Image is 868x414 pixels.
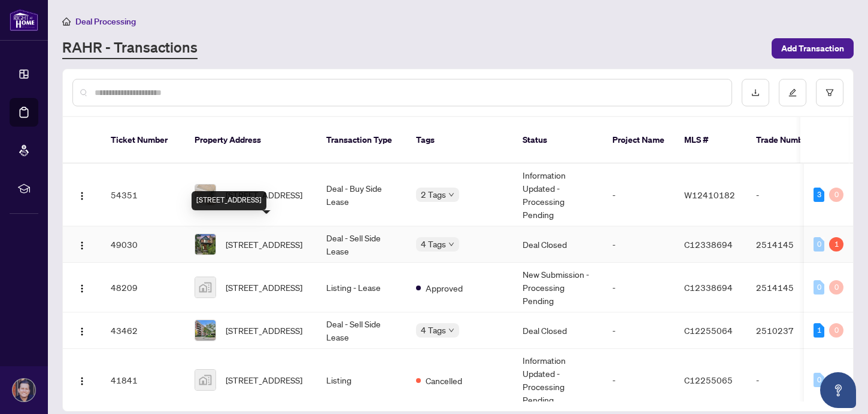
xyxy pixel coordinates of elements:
td: - [746,164,830,226]
span: Cancelled [426,374,462,387]
span: Add Transaction [781,39,844,58]
td: Deal - Sell Side Lease [317,226,406,263]
span: Approved [426,281,463,295]
span: [STREET_ADDRESS] [226,324,302,337]
img: logo [10,9,38,31]
span: [STREET_ADDRESS] [226,281,302,294]
button: Logo [72,321,92,340]
td: Information Updated - Processing Pending [513,349,603,412]
th: MLS # [675,117,746,164]
span: [STREET_ADDRESS] [226,188,302,201]
span: Deal Processing [75,16,136,27]
span: edit [788,88,797,97]
td: - [603,349,675,412]
img: thumbnail-img [195,234,216,254]
span: 4 Tags [421,323,446,337]
td: 43462 [101,312,185,349]
button: Logo [72,278,92,297]
span: download [751,88,760,97]
button: Open asap [820,372,856,408]
td: - [603,312,675,349]
img: thumbnail-img [195,320,216,341]
button: Add Transaction [772,38,854,59]
td: Deal - Sell Side Lease [317,312,406,349]
td: Deal Closed [513,312,603,349]
img: Logo [77,241,87,250]
img: thumbnail-img [195,277,216,298]
td: Information Updated - Processing Pending [513,164,603,226]
th: Status [513,117,603,164]
span: C12338694 [684,282,733,293]
img: Logo [77,191,87,201]
th: Tags [406,117,513,164]
button: Logo [72,235,92,254]
th: Project Name [603,117,675,164]
button: edit [779,79,806,106]
th: Transaction Type [317,117,406,164]
th: Property Address [185,117,317,164]
img: Logo [77,376,87,386]
button: Logo [72,185,92,204]
td: - [603,164,675,226]
div: 0 [829,323,843,338]
span: [STREET_ADDRESS] [226,238,302,251]
div: 0 [829,280,843,295]
div: 0 [814,280,824,295]
a: RAHR - Transactions [62,38,198,59]
button: filter [816,79,843,106]
td: - [746,349,830,412]
td: - [603,263,675,312]
span: [STREET_ADDRESS] [226,373,302,387]
td: 48209 [101,263,185,312]
div: 0 [814,237,824,252]
td: Listing [317,349,406,412]
div: 1 [814,323,824,338]
span: home [62,17,71,26]
span: filter [825,88,834,97]
span: C12338694 [684,239,733,250]
span: down [448,192,454,198]
img: thumbnail-img [195,370,216,390]
button: download [742,79,769,106]
td: 49030 [101,226,185,263]
th: Trade Number [746,117,830,164]
span: C12255065 [684,375,733,385]
td: Deal Closed [513,226,603,263]
img: Logo [77,284,87,293]
img: thumbnail-img [195,185,216,205]
img: Profile Icon [13,379,35,401]
td: 41841 [101,349,185,412]
div: 1 [829,237,843,252]
td: 54351 [101,164,185,226]
span: down [448,327,454,333]
span: C12255064 [684,325,733,336]
td: 2514145 [746,263,830,312]
div: 0 [814,373,824,387]
div: [STREET_ADDRESS] [192,191,266,210]
td: - [603,226,675,263]
td: 2510237 [746,312,830,349]
span: W12410182 [684,189,735,200]
td: Deal - Buy Side Lease [317,164,406,226]
button: Logo [72,370,92,390]
td: New Submission - Processing Pending [513,263,603,312]
span: 2 Tags [421,188,446,201]
div: 3 [814,188,824,202]
div: 0 [829,188,843,202]
td: Listing - Lease [317,263,406,312]
span: down [448,241,454,247]
td: 2514145 [746,226,830,263]
th: Ticket Number [101,117,185,164]
img: Logo [77,327,87,336]
span: 4 Tags [421,237,446,251]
